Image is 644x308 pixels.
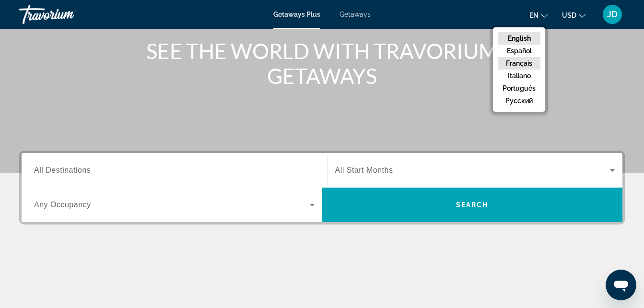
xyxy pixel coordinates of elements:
a: Travorium [19,2,115,27]
button: English [498,32,540,45]
button: русский [498,95,540,107]
button: User Menu [600,4,625,24]
span: All Start Months [335,166,393,174]
div: Search widget [22,153,622,222]
a: Getaways Plus [273,11,320,18]
button: Italiano [498,70,540,82]
button: Change language [529,8,548,22]
button: Français [498,57,540,70]
button: Change currency [562,8,585,22]
button: Español [498,45,540,57]
h1: SEE THE WORLD WITH TRAVORIUM GETAWAYS [142,38,502,88]
span: Any Occupancy [34,201,91,209]
button: Search [322,188,623,222]
input: Select destination [34,165,315,177]
iframe: Bouton de lancement de la fenêtre de messagerie [606,270,636,300]
span: en [529,12,539,19]
span: USD [562,12,576,19]
button: Português [498,82,540,95]
a: Getaways [340,11,371,18]
span: Search [456,201,489,209]
span: All Destinations [34,166,91,174]
span: JD [607,10,618,19]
